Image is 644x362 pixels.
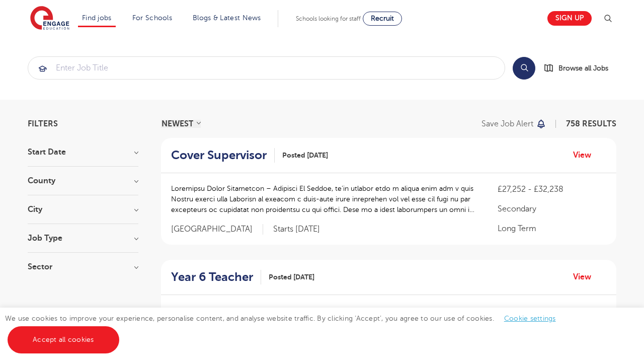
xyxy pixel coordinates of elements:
[171,270,253,284] h2: Year 6 Teacher
[282,150,328,161] span: Posted [DATE]
[296,15,361,22] span: Schools looking for staff
[371,15,394,22] span: Recruit
[363,12,402,26] a: Recruit
[132,14,172,22] a: For Schools
[498,183,606,195] p: £27,252 - £32,238
[513,57,535,80] button: Search
[171,224,263,235] span: [GEOGRAPHIC_DATA]
[193,14,261,22] a: Blogs & Latest News
[558,62,608,74] span: Browse all Jobs
[8,326,119,353] a: Accept all cookies
[573,270,599,283] a: View
[28,205,138,213] h3: City
[30,6,69,31] img: Engage Education
[28,234,138,242] h3: Job Type
[28,120,58,128] span: Filters
[171,270,261,284] a: Year 6 Teacher
[171,148,267,163] h2: Cover Supervisor
[28,148,138,156] h3: Start Date
[481,120,533,128] p: Save job alert
[547,11,592,26] a: Sign up
[566,119,616,128] span: 758 RESULTS
[273,224,320,235] p: Starts [DATE]
[543,62,616,74] a: Browse all Jobs
[498,305,606,317] p: £39,495 - £45,037
[82,14,112,22] a: Find jobs
[481,120,546,128] button: Save job alert
[504,315,556,322] a: Cookie settings
[269,272,314,282] span: Posted [DATE]
[28,263,138,271] h3: Sector
[498,203,606,215] p: Secondary
[28,57,505,79] input: Submit
[171,305,477,337] p: Lore 6 Ipsumdo Sitametc adi Elitsed Doeius te Incidi Utlab etd magn: Al Enimad Minimveni, qu nos ...
[498,223,606,235] p: Long Term
[5,315,566,343] span: We use cookies to improve your experience, personalise content, and analyse website traffic. By c...
[171,148,275,163] a: Cover Supervisor
[171,183,477,215] p: Loremipsu Dolor Sitametcon – Adipisci El Seddoe, te’in utlabor etdo m aliqua enim adm v quis Nost...
[573,149,599,162] a: View
[28,177,138,185] h3: County
[28,56,505,80] div: Submit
